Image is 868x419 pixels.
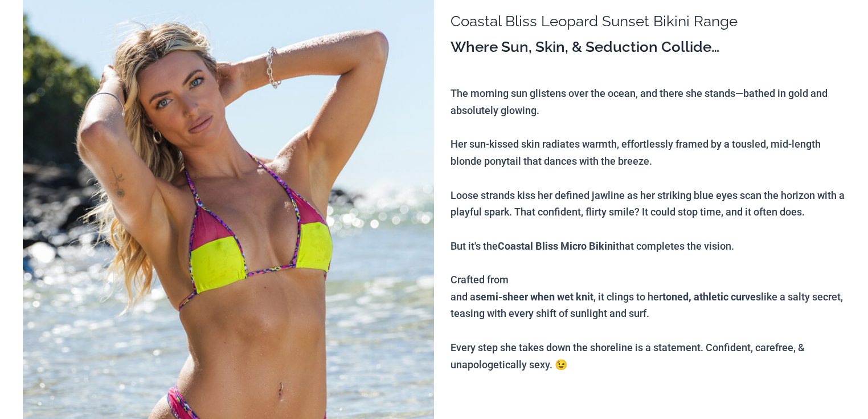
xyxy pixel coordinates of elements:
p: The morning sun glistens over the ocean, and there she stands—bathed in gold and absolutely glowi... [451,85,845,373]
b: Coastal Bliss Micro Bikini [498,239,616,253]
div: and a , it clings to her like a salty secret, teasing with every shift of sunlight and surf. Ever... [451,288,845,373]
h3: Where Sun, Skin, & Seduction Collide… [451,38,845,57]
b: toned, athletic curves [662,290,761,303]
h1: Coastal Bliss Leopard Sunset Bikini Range [451,13,845,30]
b: semi-sheer when wet knit [476,290,593,303]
